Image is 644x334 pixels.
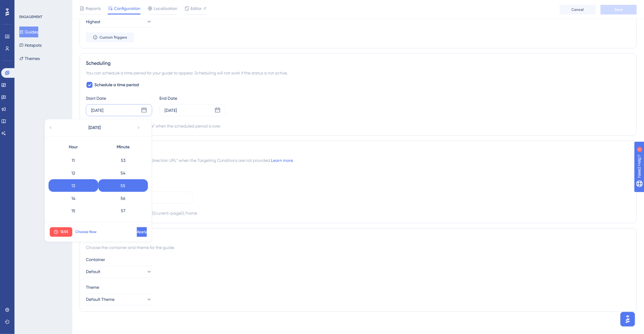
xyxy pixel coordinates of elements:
div: 1 [42,3,44,8]
span: Default [86,268,100,276]
div: Hour [49,141,98,153]
span: Schedule a time period [94,81,139,89]
button: Save [601,5,637,14]
button: Custom Triggers [86,33,134,42]
span: Default Theme [86,296,115,303]
div: ENGAGEMENT [19,14,42,19]
div: Minute [98,141,148,153]
span: Choose Now [75,230,96,235]
button: Hotspots [19,40,42,51]
div: 55 [98,179,148,192]
button: Choose Now [72,227,99,237]
div: Theme [86,284,630,291]
span: Editor [190,5,202,12]
span: Reports [86,5,101,12]
div: Scheduling [86,60,630,67]
div: 14 [49,192,98,205]
span: Custom Triggers [99,35,127,40]
div: Container [86,256,630,263]
button: [DATE] [64,122,125,134]
span: Need Help? [14,2,38,9]
span: The browser will redirect to the “Redirection URL” when the Targeting Conditions are not provided. [86,157,294,164]
span: Localization [154,5,177,12]
span: Highest [86,18,100,25]
button: Themes [19,53,40,64]
span: Apply [137,230,147,235]
div: Start Date [86,95,152,102]
button: Default [86,266,152,278]
div: 16 [49,217,98,230]
span: [DATE] [89,124,101,131]
div: 11 [49,154,98,167]
span: Cancel [572,7,584,12]
button: Cancel [560,5,596,14]
button: Guides [19,27,38,37]
a: Learn more. [271,158,294,163]
div: 53 [98,154,148,167]
div: You can schedule a time period for your guide to appear. Scheduling will not work if the status i... [86,69,630,77]
div: 58 [98,217,148,230]
div: 12 [49,167,98,179]
button: Highest [86,16,152,28]
div: Advanced Settings [86,235,630,242]
span: 13:55 [60,230,68,235]
div: 57 [98,205,148,217]
div: [DATE] [165,107,177,114]
div: 13 [49,179,98,192]
span: Configuration [114,5,140,12]
button: Apply [137,227,147,237]
button: 13:55 [50,227,72,237]
div: 54 [98,167,148,179]
div: 15 [49,205,98,217]
iframe: UserGuiding AI Assistant Launcher [619,310,637,328]
div: Choose the container and theme for the guide. [86,244,630,251]
button: Default Theme [86,294,152,306]
div: 56 [98,192,148,205]
div: End Date [159,95,226,102]
div: Automatically set as “Inactive” when the scheduled period is over. [97,122,221,130]
span: Save [614,7,623,12]
div: [DATE] [91,107,103,114]
div: Redirection [86,147,630,154]
div: https://{{current-page}}/home [137,210,197,217]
